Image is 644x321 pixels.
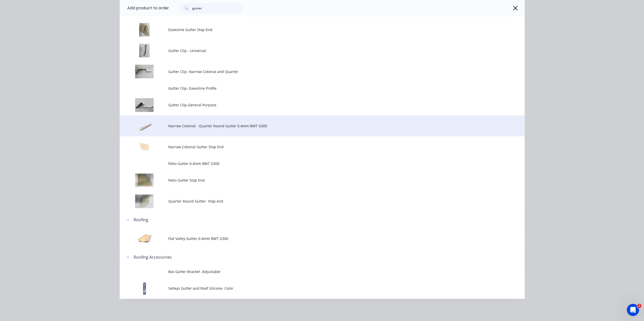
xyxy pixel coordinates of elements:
input: Search... [192,3,242,13]
span: 1 [637,304,641,308]
span: Patio Gutter 0.4mm BMT G300 [168,161,453,166]
span: Gutter Clip -Narrow Colonial and Quarter [168,69,453,74]
span: Eavesline Gutter Stop End [168,27,453,32]
span: Gutter Clip- Eavesline Profile [168,86,453,91]
span: Selleys Gutter and Roof Silicone- Color [168,286,453,291]
span: Narrow Colonial Gutter Stop End [168,144,453,150]
span: Flat Valley Gutter-0.4mm BMT G300 [168,236,453,241]
div: Roofing [134,217,148,223]
span: Quarter Round Gutter- Stop end [168,199,453,204]
span: Gutter Clip - Universal [168,48,453,53]
span: Box Gutter Bracket -Adjustable [168,269,453,274]
span: Gutter Clip-General Purpose [168,102,453,108]
span: Narrow Colonial - Quarter Round Gutter 0.4mm BMT G300 [168,123,453,129]
iframe: Intercom live chat [627,304,639,316]
span: Patio Gutter Stop End [168,178,453,183]
div: Roofing Accessories [134,254,172,260]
